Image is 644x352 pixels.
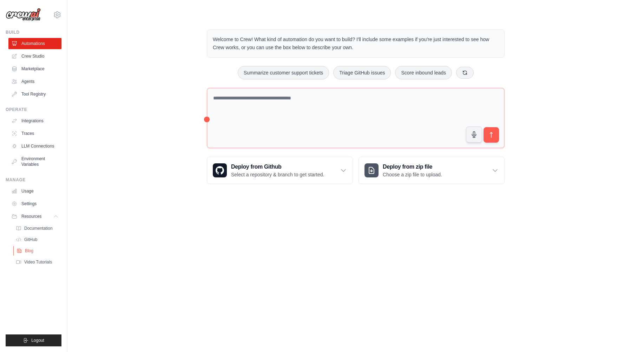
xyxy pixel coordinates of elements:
[8,115,61,126] a: Integrations
[8,76,61,87] a: Agents
[8,211,61,222] button: Resources
[6,334,61,346] button: Logout
[8,63,61,74] a: Marketplace
[395,66,452,79] button: Score inbound leads
[31,338,44,343] span: Logout
[24,226,53,231] span: Documentation
[213,35,499,52] p: Welcome to Crew! What kind of automation do you want to build? I'll include some examples if you'...
[13,223,61,233] a: Documentation
[238,66,329,79] button: Summarize customer support tickets
[6,30,61,35] div: Build
[8,38,61,49] a: Automations
[8,153,61,170] a: Environment Variables
[383,163,442,171] h3: Deploy from zip file
[13,235,61,245] a: GitHub
[21,214,41,219] span: Resources
[8,51,61,62] a: Crew Studio
[24,259,52,265] span: Video Tutorials
[8,141,61,152] a: LLM Connections
[13,246,62,256] a: Blog
[13,257,61,267] a: Video Tutorials
[383,171,442,178] p: Choose a zip file to upload.
[8,185,61,197] a: Usage
[24,237,37,242] span: GitHub
[8,128,61,139] a: Traces
[231,163,324,171] h3: Deploy from Github
[25,248,33,254] span: Blog
[6,8,41,21] img: Logo
[8,198,61,209] a: Settings
[231,171,324,178] p: Select a repository & branch to get started.
[333,66,391,79] button: Triage GitHub issues
[6,107,61,112] div: Operate
[6,177,61,183] div: Manage
[8,89,61,100] a: Tool Registry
